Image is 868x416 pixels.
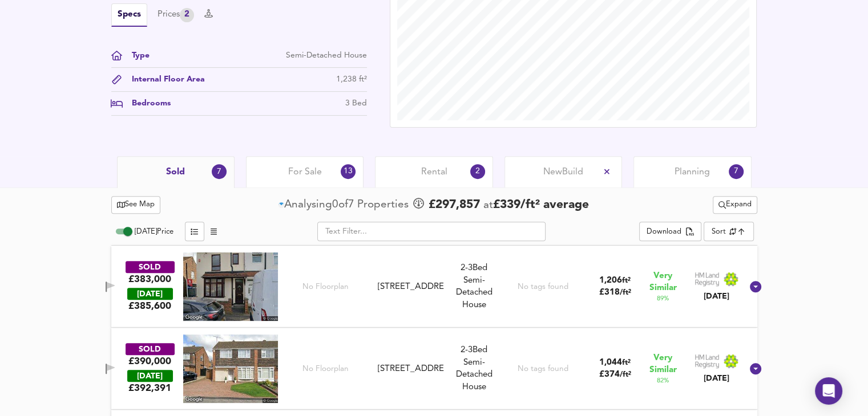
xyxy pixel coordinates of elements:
div: [DATE] [695,291,739,302]
svg: Show Details [749,280,762,293]
span: ft² [622,277,631,284]
div: Sort [704,222,753,241]
div: Open Intercom Messenger [815,377,842,405]
img: Land Registry [695,272,739,287]
span: £ 385,600 [128,300,171,312]
span: 7 [348,197,354,213]
img: Land Registry [695,354,739,369]
span: at [483,200,493,211]
div: 3 Bed [345,97,367,109]
button: See Map [111,196,161,214]
div: No tags found [518,282,568,292]
span: £ 318 [599,288,631,297]
div: £390,000 [128,355,171,368]
span: £ 339 / ft² average [493,199,589,211]
span: For Sale [288,166,322,178]
input: Text Filter... [317,222,546,241]
span: Rental [421,166,447,178]
span: 1,206 [599,276,622,285]
span: Sold [166,166,185,178]
div: No tags found [518,364,568,374]
div: Sort [712,226,726,237]
span: ft² [622,359,631,366]
span: Very Similar [649,270,677,294]
span: No Floorplan [302,364,349,374]
div: 7 [728,164,744,180]
div: Type [123,50,150,62]
div: Prices [158,8,194,22]
div: 1,238 ft² [336,74,367,85]
span: / ft² [619,371,631,378]
span: £ 392,391 [128,382,171,394]
img: streetview [183,252,278,321]
div: Analysing [284,197,332,213]
div: We've estimated the total number of bedrooms from EPC data (5 heated rooms) [449,344,500,356]
span: [DATE] Price [135,228,173,235]
span: New Build [543,166,583,178]
div: split button [639,222,701,241]
span: Very Similar [649,352,677,376]
span: Expand [718,198,752,211]
span: See Map [117,198,155,211]
span: 89 % [657,294,669,303]
div: Bedrooms [123,97,171,109]
span: £ 297,857 [429,197,480,214]
button: Specs [111,3,147,27]
span: £ 374 [599,370,631,379]
span: 82 % [657,376,669,385]
div: [DATE] [127,288,173,300]
span: 1,044 [599,358,622,367]
div: [DATE] [127,370,173,382]
div: We've estimated the total number of bedrooms from EPC data (5 heated rooms) [449,262,500,274]
button: Download [639,222,701,241]
button: Expand [713,196,757,214]
div: 18 Stanmore Crescent, LU3 2RJ [373,363,448,375]
div: Semi-Detached House [449,262,500,311]
div: Semi-Detached House [449,344,500,393]
div: £383,000 [128,273,171,286]
div: Semi-Detached House [286,50,367,62]
span: / ft² [619,289,631,296]
span: 0 [332,197,338,213]
img: streetview [183,335,278,403]
div: 13 [340,164,357,180]
div: SOLD [126,343,175,355]
div: Download [647,226,681,239]
div: 46 Letchworth Road, LU3 2NU [373,281,448,293]
div: SOLD£390,000 [DATE]£392,391No Floorplan[STREET_ADDRESS]2-3Bed Semi-Detached HouseNo tags found1,0... [111,328,757,410]
div: [STREET_ADDRESS] [377,281,443,293]
div: SOLD£383,000 [DATE]£385,600No Floorplan[STREET_ADDRESS]2-3Bed Semi-Detached HouseNo tags found1,2... [111,246,757,328]
div: of Propert ies [278,197,411,213]
span: Planning [675,166,710,178]
div: [STREET_ADDRESS] [377,363,443,375]
svg: Show Details [749,362,762,376]
div: 2 [180,8,194,22]
div: split button [713,196,757,214]
button: Prices2 [158,8,194,22]
div: [DATE] [695,373,739,384]
div: 7 [211,164,228,180]
div: Internal Floor Area [123,74,205,85]
div: 2 [469,164,486,180]
span: No Floorplan [302,282,349,292]
div: SOLD [126,261,175,273]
